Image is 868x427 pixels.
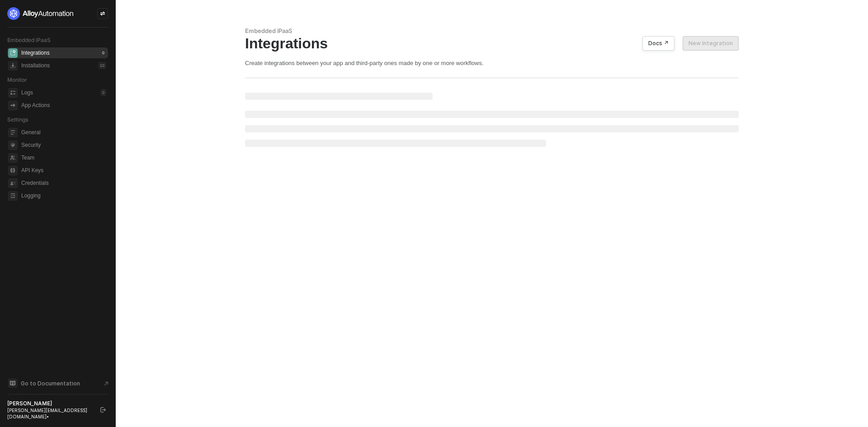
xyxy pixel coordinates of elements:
div: [PERSON_NAME][EMAIL_ADDRESS][DOMAIN_NAME] • [7,407,92,420]
span: General [21,127,106,138]
div: Create integrations between your app and third-party ones made by one or more workflows. [245,59,739,67]
div: [PERSON_NAME] [7,400,92,407]
span: team [8,153,18,163]
span: general [8,128,18,137]
span: logout [100,407,106,413]
span: icon-logs [8,88,18,98]
div: Docs ↗ [648,40,669,47]
span: installations [8,61,18,70]
span: Team [21,152,106,163]
div: Logs [21,89,33,97]
span: logging [8,191,18,201]
button: Docs ↗ [642,36,675,51]
div: 0 [100,89,106,96]
a: Knowledge Base [7,378,108,389]
div: Installations [21,62,50,70]
div: 0 [100,49,106,56]
span: Monitor [7,76,27,83]
span: credentials [8,178,18,188]
span: documentation [8,379,17,388]
span: Security [21,140,106,150]
span: security [8,141,18,150]
div: Integrations [21,49,50,57]
span: icon-swap [100,11,105,16]
div: Integrations [245,35,739,52]
a: logo [7,7,108,20]
span: integrations [8,48,18,58]
span: Settings [7,116,28,123]
img: logo [7,7,74,20]
span: icon-app-actions [8,101,18,110]
span: Embedded iPaaS [7,37,51,43]
div: Embedded iPaaS [245,27,739,35]
span: Go to Documentation [21,380,80,387]
span: api-key [8,166,18,175]
button: New Integration [683,36,739,51]
span: document-arrow [102,379,111,388]
div: 10 [98,62,106,69]
div: App Actions [21,102,50,109]
span: Logging [21,190,106,201]
span: Credentials [21,178,106,188]
span: API Keys [21,165,106,176]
